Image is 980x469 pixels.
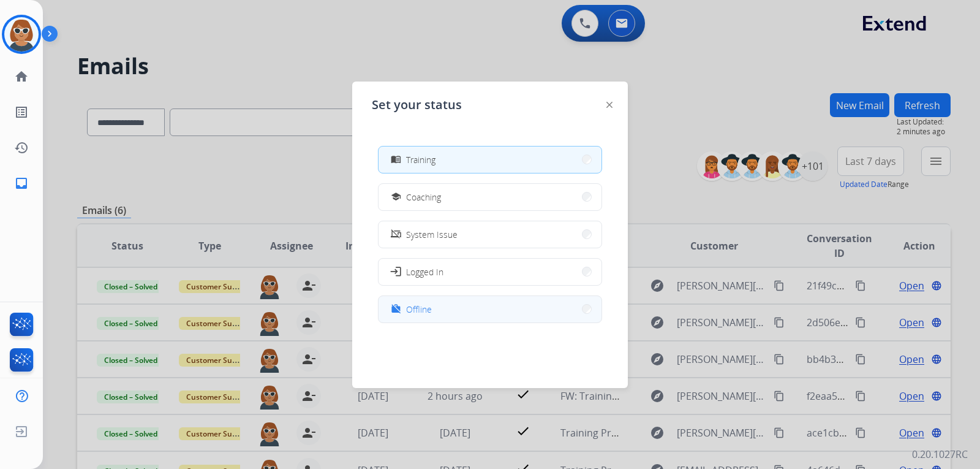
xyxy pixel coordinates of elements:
button: Coaching [379,184,601,210]
mat-icon: school [391,192,401,202]
mat-icon: list_alt [14,105,29,120]
img: avatar [4,17,39,51]
img: close-button [606,102,612,108]
button: Offline [379,296,601,322]
span: Coaching [406,191,441,204]
button: Logged In [379,259,601,285]
span: Set your status [372,96,462,113]
mat-icon: inbox [14,176,29,191]
button: Training [379,147,601,173]
span: Logged In [406,265,443,278]
span: Training [406,153,435,166]
mat-icon: history [14,140,29,155]
mat-icon: login [390,265,402,278]
span: Offline [406,303,432,316]
mat-icon: phonelink_off [391,229,401,240]
mat-icon: work_off [391,304,401,315]
p: 0.20.1027RC [912,447,968,462]
button: System Issue [379,221,601,248]
span: System Issue [406,228,458,241]
mat-icon: menu_book [391,154,401,165]
mat-icon: home [14,69,29,84]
